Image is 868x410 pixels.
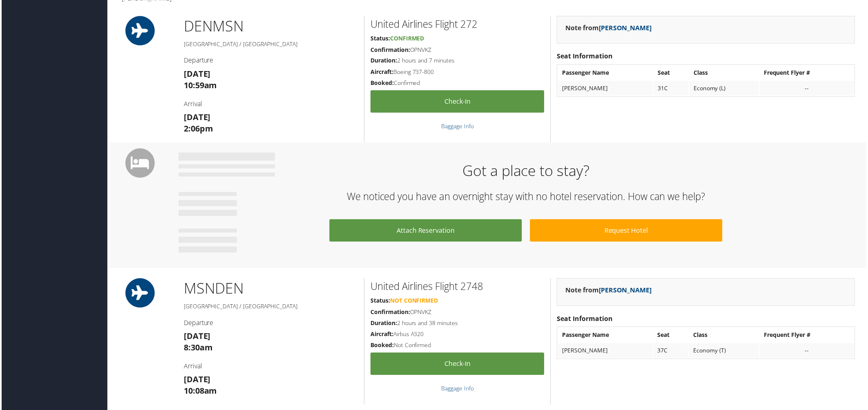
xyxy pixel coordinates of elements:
td: [PERSON_NAME] [559,345,654,359]
a: Request Hotel [531,220,724,243]
h2: United Airlines Flight 272 [370,17,545,31]
strong: 8:30am [183,343,212,354]
h4: Arrival [183,363,358,372]
a: Check-in [370,91,545,113]
span: Not Confirmed [390,298,438,305]
strong: [DATE] [183,112,210,123]
h5: 2 hours and 7 minutes [370,57,545,65]
strong: [DATE] [183,332,210,343]
strong: Status: [370,298,390,305]
h5: OPNVKZ [370,46,545,54]
a: Baggage Info [442,386,474,394]
th: Seat [654,329,689,344]
strong: [DATE] [183,375,210,386]
a: Baggage Info [442,123,474,130]
h4: Arrival [183,100,358,109]
span: Confirmed [390,34,424,42]
td: Economy (T) [690,345,761,359]
strong: Confirmation: [370,309,410,317]
th: Passenger Name [559,329,654,344]
strong: Status: [370,34,390,42]
strong: 2:06pm [183,123,212,134]
th: Frequent Flyer # [761,329,856,344]
td: 31C [655,81,690,96]
strong: Duration: [370,320,397,328]
strong: Booked: [370,343,394,350]
strong: Duration: [370,57,397,65]
strong: Aircraft: [370,332,393,339]
th: Class [691,66,761,80]
strong: [DATE] [183,69,210,80]
a: Check-in [370,354,545,377]
h2: United Airlines Flight 2748 [370,281,545,294]
th: Frequent Flyer # [761,66,856,80]
h4: Departure [183,56,358,65]
h5: Airbus A320 [370,332,545,340]
h4: Departure [183,319,358,328]
h1: MSN DEN [183,279,358,300]
h5: Boeing 737-800 [370,68,545,76]
td: [PERSON_NAME] [559,81,654,96]
strong: 10:59am [183,80,216,91]
strong: Note from [566,23,653,32]
h1: DEN MSN [183,16,358,36]
a: [PERSON_NAME] [600,287,653,296]
h5: [GEOGRAPHIC_DATA] / [GEOGRAPHIC_DATA] [183,40,358,48]
th: Seat [655,66,690,80]
strong: Note from [566,287,653,296]
strong: Booked: [370,79,394,87]
strong: Seat Information [558,315,614,324]
td: 37C [654,345,689,359]
th: Passenger Name [559,66,654,80]
th: Class [690,329,761,344]
h5: [GEOGRAPHIC_DATA] / [GEOGRAPHIC_DATA] [183,303,358,312]
td: Economy (L) [691,81,761,96]
div: -- [765,348,852,356]
div: -- [765,85,852,92]
a: Attach Reservation [329,220,522,243]
a: [PERSON_NAME] [600,23,653,32]
h5: OPNVKZ [370,309,545,317]
h5: Confirmed [370,79,545,87]
h5: Not Confirmed [370,343,545,351]
h5: 2 hours and 38 minutes [370,320,545,328]
strong: 10:08am [183,387,216,398]
strong: Seat Information [558,52,614,61]
strong: Aircraft: [370,68,393,76]
strong: Confirmation: [370,46,410,53]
